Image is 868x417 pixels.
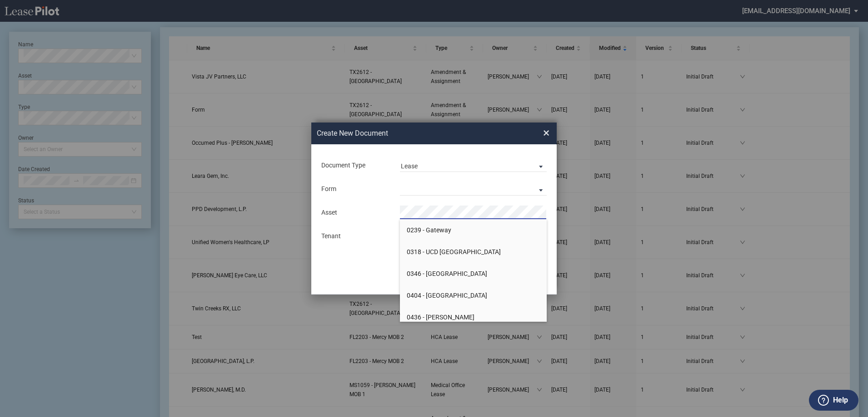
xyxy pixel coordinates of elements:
[316,232,394,241] div: Tenant
[316,161,394,170] div: Document Type
[833,394,848,406] label: Help
[400,306,547,328] li: 0436 - [PERSON_NAME]
[401,162,418,170] div: Lease
[543,126,549,140] span: ×
[407,270,487,277] span: 0346 - [GEOGRAPHIC_DATA]
[400,219,547,241] li: 0239 - Gateway
[407,314,474,321] span: 0436 - [PERSON_NAME]
[407,248,501,255] span: 0318 - UCD [GEOGRAPHIC_DATA]
[400,182,547,196] md-select: Lease Form
[407,226,451,234] span: 0239 - Gateway
[316,208,394,217] div: Asset
[317,128,510,138] h2: Create New Document
[400,241,547,263] li: 0318 - UCD [GEOGRAPHIC_DATA]
[316,185,394,194] div: Form
[311,123,557,295] md-dialog: Create New ...
[400,285,547,306] li: 0404 - [GEOGRAPHIC_DATA]
[400,158,547,172] md-select: Document Type: Lease
[407,292,487,299] span: 0404 - [GEOGRAPHIC_DATA]
[400,263,547,285] li: 0346 - [GEOGRAPHIC_DATA]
